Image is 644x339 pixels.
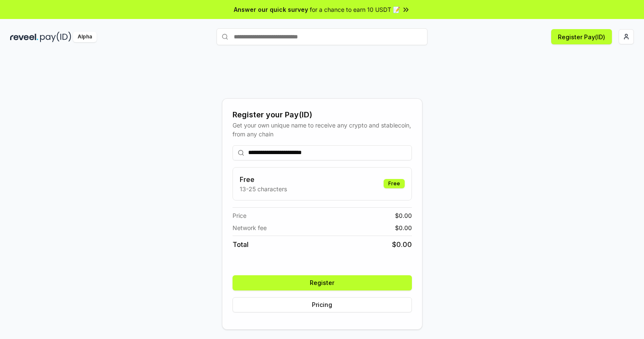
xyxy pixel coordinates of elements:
[310,5,400,14] span: for a chance to earn 10 USDT 📝
[551,29,612,44] button: Register Pay(ID)
[73,32,97,42] div: Alpha
[234,5,308,14] span: Answer our quick survey
[384,179,405,188] div: Free
[40,32,71,42] img: pay_id
[233,109,412,121] div: Register your Pay(ID)
[392,239,412,250] span: $ 0.00
[233,297,412,312] button: Pricing
[233,223,267,232] span: Network fee
[233,121,412,138] div: Get your own unique name to receive any crypto and stablecoin, from any chain
[233,275,412,290] button: Register
[395,211,412,220] span: $ 0.00
[240,184,287,193] p: 13-25 characters
[395,223,412,232] span: $ 0.00
[233,211,246,220] span: Price
[233,239,249,250] span: Total
[240,174,287,184] h3: Free
[10,32,38,42] img: reveel_dark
